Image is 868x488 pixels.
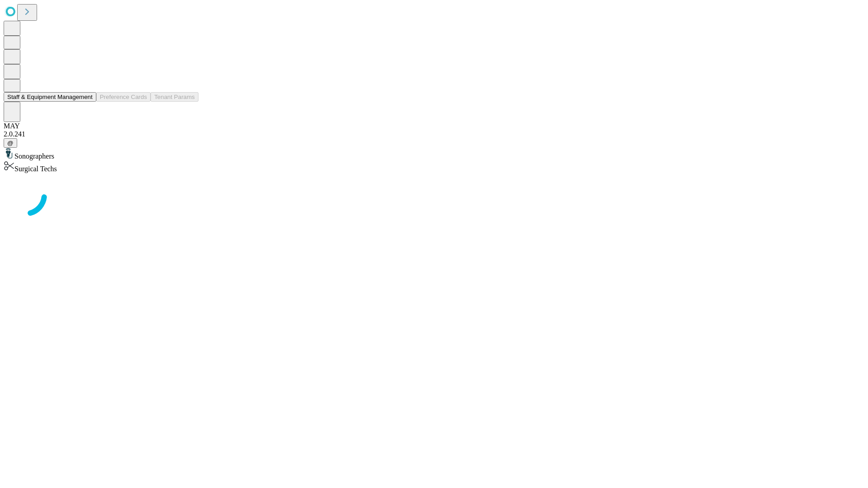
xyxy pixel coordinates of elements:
[4,92,96,102] button: Staff & Equipment Management
[4,130,864,138] div: 2.0.241
[151,92,198,102] button: Tenant Params
[4,160,864,173] div: Surgical Techs
[96,92,151,102] button: Preference Cards
[4,148,864,160] div: Sonographers
[4,138,17,148] button: @
[4,122,864,130] div: MAY
[7,140,14,146] span: @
